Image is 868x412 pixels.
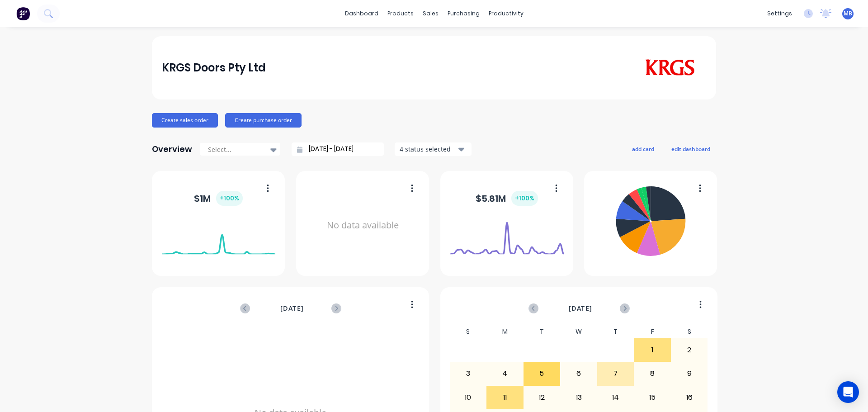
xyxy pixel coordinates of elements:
[487,386,523,409] div: 11
[484,7,528,20] div: productivity
[476,191,538,206] div: $ 5.81M
[665,143,716,155] button: edit dashboard
[626,143,660,155] button: add card
[524,386,560,409] div: 12
[450,362,486,385] div: 3
[16,7,30,20] img: Factory
[152,113,218,128] button: Create sales order
[383,7,418,20] div: products
[634,339,670,361] div: 1
[643,59,697,76] img: KRGS Doors Pty Ltd
[598,362,634,385] div: 7
[634,386,670,409] div: 15
[560,325,597,338] div: W
[486,325,524,338] div: M
[340,7,383,20] a: dashboard
[400,144,457,154] div: 4 status selected
[524,325,561,338] div: T
[418,7,443,20] div: sales
[450,386,486,409] div: 10
[569,303,592,313] span: [DATE]
[844,9,852,18] span: MB
[671,362,708,385] div: 9
[671,386,708,409] div: 16
[671,339,708,361] div: 2
[763,7,797,20] div: settings
[306,183,420,268] div: No data available
[671,325,708,338] div: S
[561,386,597,409] div: 13
[216,191,243,206] div: + 100 %
[194,191,243,206] div: $ 1M
[280,303,304,313] span: [DATE]
[162,59,266,77] div: KRGS Doors Pty Ltd
[524,362,560,385] div: 5
[598,386,634,409] div: 14
[443,7,484,20] div: purchasing
[511,191,538,206] div: + 100 %
[634,362,670,385] div: 8
[634,325,671,338] div: F
[837,381,859,403] div: Open Intercom Messenger
[597,325,634,338] div: T
[152,140,192,158] div: Overview
[561,362,597,385] div: 6
[225,113,302,128] button: Create purchase order
[450,325,487,338] div: S
[487,362,523,385] div: 4
[395,142,472,156] button: 4 status selected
